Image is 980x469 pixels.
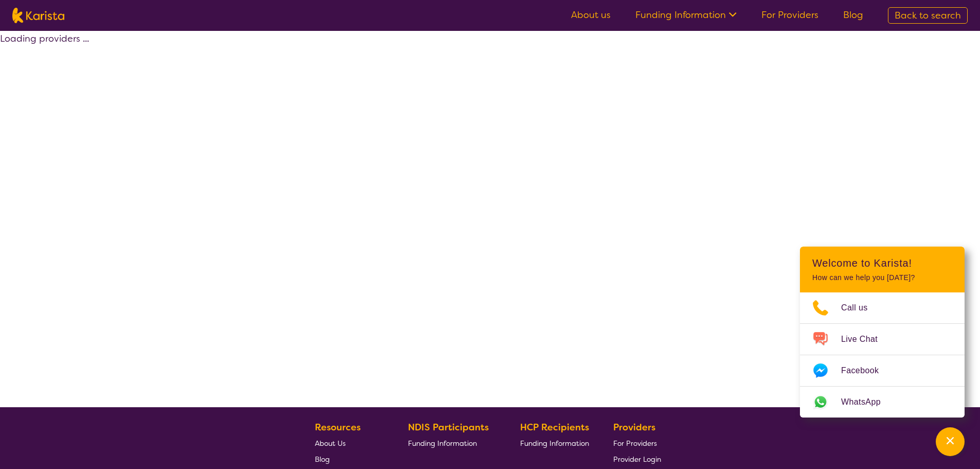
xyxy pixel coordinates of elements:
[408,421,489,433] b: NDIS Participants
[613,451,661,467] a: Provider Login
[800,247,965,418] div: Channel Menu
[613,455,661,464] span: Provider Login
[520,439,589,448] span: Funding Information
[843,9,863,21] a: Blog
[841,394,893,410] span: WhatsApp
[841,332,890,347] span: Live Chat
[613,435,661,451] a: For Providers
[635,9,737,21] a: Funding Information
[613,421,655,433] b: Providers
[800,387,965,418] a: Web link opens in a new tab.
[936,427,965,456] button: Channel Menu
[408,439,477,448] span: Funding Information
[895,9,961,22] span: Back to search
[315,455,330,464] span: Blog
[888,7,968,24] a: Back to search
[571,9,611,21] a: About us
[315,439,346,448] span: About Us
[315,451,384,467] a: Blog
[761,9,818,21] a: For Providers
[315,435,384,451] a: About Us
[841,300,880,316] span: Call us
[613,439,657,448] span: For Providers
[12,8,64,23] img: Karista logo
[520,435,589,451] a: Funding Information
[520,421,589,433] b: HCP Recipients
[812,257,952,269] h2: Welcome to Karista!
[841,363,891,378] span: Facebook
[800,292,965,418] ul: Choose channel
[812,273,952,282] p: How can we help you [DATE]?
[408,435,496,451] a: Funding Information
[315,421,361,433] b: Resources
